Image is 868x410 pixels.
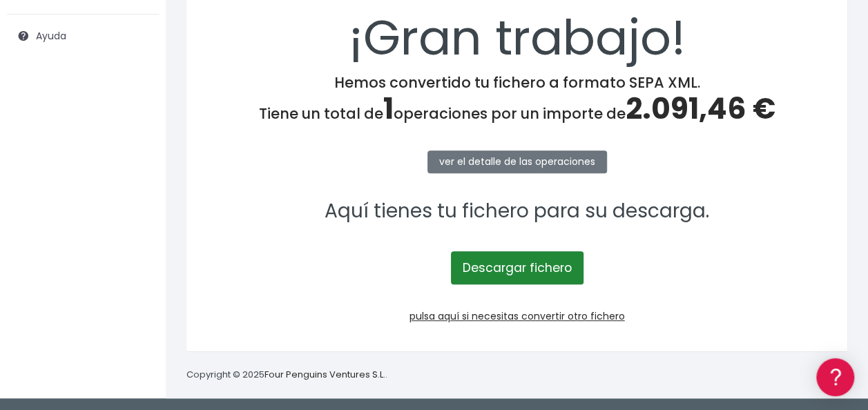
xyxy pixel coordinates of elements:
a: Descargar fichero [451,251,584,284]
a: ver el detalle de las operaciones [427,150,607,173]
h4: Hemos convertido tu fichero a formato SEPA XML. Tiene un total de operaciones por un importe de [204,74,829,126]
p: Aquí tienes tu fichero para su descarga. [204,196,829,227]
a: pulsa aquí si necesitas convertir otro fichero [409,309,625,323]
a: Ayuda [7,21,159,50]
span: Ayuda [36,29,66,43]
p: Copyright © 2025 . [186,368,387,382]
a: Four Penguins Ventures S.L. [264,368,385,381]
span: 2.091,46 € [626,88,775,129]
span: 1 [383,88,394,129]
